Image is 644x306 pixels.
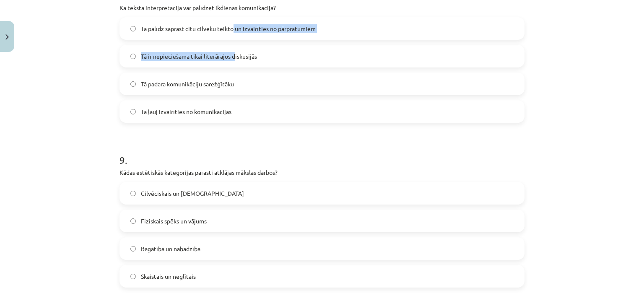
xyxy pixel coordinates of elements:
input: Tā ļauj izvairīties no komunikācijas [130,109,136,114]
span: Tā ir nepieciešama tikai literārajos diskusijās [141,52,257,61]
img: icon-close-lesson-0947bae3869378f0d4975bcd49f059093ad1ed9edebbc8119c70593378902aed.svg [5,34,9,40]
input: Cilvēciskais un [DEMOGRAPHIC_DATA] [130,191,136,196]
input: Tā palīdz saprast citu cilvēku teikto un izvairīties no pārpratumiem [130,26,136,31]
span: Skaistais un neglītais [141,272,196,281]
p: Kā teksta interpretācija var palīdzēt ikdienas komunikācijā? [119,3,525,12]
span: Bagātība un nabadzība [141,244,200,253]
p: Kādas estētiskās kategorijas parasti atklājas mākslas darbos? [119,168,525,177]
h1: 9 . [119,140,525,166]
span: Tā ļauj izvairīties no komunikācijas [141,107,231,116]
input: Skaistais un neglītais [130,274,136,279]
input: Tā ir nepieciešama tikai literārajos diskusijās [130,54,136,59]
input: Fiziskais spēks un vājums [130,218,136,224]
span: Tā padara komunikāciju sarežģītāku [141,80,234,88]
span: Tā palīdz saprast citu cilvēku teikto un izvairīties no pārpratumiem [141,24,316,33]
span: Cilvēciskais un [DEMOGRAPHIC_DATA] [141,189,244,198]
input: Tā padara komunikāciju sarežģītāku [130,81,136,87]
span: Fiziskais spēks un vājums [141,217,207,226]
input: Bagātība un nabadzība [130,246,136,252]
